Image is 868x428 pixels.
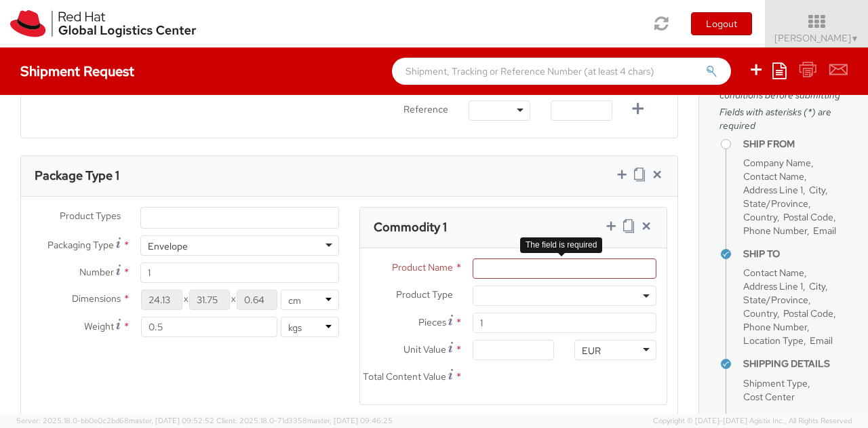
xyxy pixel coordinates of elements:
span: Dimensions [72,292,121,305]
span: X [182,290,189,310]
span: Location Type [743,334,804,347]
input: Width [189,290,230,310]
h3: Package Type 1 [35,169,119,182]
span: master, [DATE] 09:46:25 [307,416,393,425]
span: Reference [403,103,448,115]
span: ▼ [851,33,859,44]
span: City [809,184,825,196]
span: Pieces [418,316,446,328]
span: Fields with asterisks (*) are required [719,105,848,132]
span: Shipment Type [743,377,808,389]
span: State/Province [743,294,808,306]
span: Country [743,307,777,319]
span: Cost Center [743,391,795,403]
span: Country [743,211,777,223]
h4: Shipment Request [20,64,134,79]
span: Number [79,266,114,278]
span: Postal Code [783,307,833,319]
span: Contact Name [743,170,804,182]
div: Envelope [148,239,188,253]
span: Client: 2025.18.0-71d3358 [216,416,393,425]
span: Copyright © [DATE]-[DATE] Agistix Inc., All Rights Reserved [653,416,852,427]
h4: Ship From [743,139,848,149]
h4: Shipping Details [743,359,848,369]
span: X [230,290,237,310]
span: Product Name [392,261,453,273]
div: EUR [582,344,601,357]
span: Weight [84,320,114,332]
span: Company Name [743,157,811,169]
span: City [809,280,825,292]
span: Contact Name [743,267,804,279]
span: Unit Value [403,343,446,355]
span: [PERSON_NAME] [774,32,859,44]
span: Product Types [60,210,121,222]
span: Address Line 1 [743,184,803,196]
h3: Commodity 1 [374,220,447,234]
span: Postal Code [783,211,833,223]
input: Height [237,290,277,310]
span: master, [DATE] 09:52:52 [129,416,214,425]
span: Address Line 1 [743,280,803,292]
span: State/Province [743,197,808,210]
img: rh-logistics-00dfa346123c4ec078e1.svg [10,10,196,37]
input: Shipment, Tracking or Reference Number (at least 4 chars) [392,58,731,85]
span: Phone Number [743,225,807,237]
div: The field is required [520,237,602,253]
h4: Ship To [743,249,848,259]
span: Server: 2025.18.0-bb0e0c2bd68 [16,416,214,425]
span: Product Type [396,288,453,300]
input: Length [141,290,182,310]
span: Phone Number [743,321,807,333]
span: Total Content Value [363,370,446,383]
span: Email [810,334,833,347]
span: Packaging Type [47,239,114,251]
button: Logout [691,12,752,35]
span: Email [813,225,836,237]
